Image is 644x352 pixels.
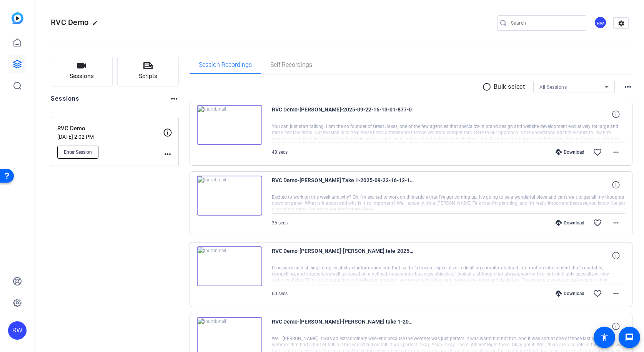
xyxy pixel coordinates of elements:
span: 60 secs [272,291,288,296]
span: RVC Demo-[PERSON_NAME]-[PERSON_NAME] tele-2025-09-22-15-12-41-258-0 [272,246,414,265]
p: RVC Demo [57,124,163,133]
mat-icon: radio_button_unchecked [482,82,494,91]
span: Scripts [139,72,157,81]
span: Self Recordings [270,62,312,68]
mat-icon: settings [614,18,629,29]
button: Scripts [117,56,179,86]
span: RVC Demo-[PERSON_NAME] Take 1-2025-09-22-16-12-14-115-0 [272,176,414,194]
mat-icon: message [625,333,634,342]
button: Enter Session [57,146,98,159]
mat-icon: more_horiz [170,94,179,103]
span: Enter Session [64,149,92,155]
p: [DATE] 2:02 PM [57,134,163,140]
h2: Sessions [51,94,80,109]
img: thumb-nail [197,105,262,145]
button: Sessions [51,56,113,86]
span: RVC Demo-[PERSON_NAME]-[PERSON_NAME] take 1-2025-09-22-15-11-00-020-0 [272,317,414,335]
img: thumb-nail [197,176,262,216]
p: Bulk select [494,82,525,91]
mat-icon: favorite_border [593,148,602,157]
span: 35 secs [272,220,288,226]
span: RVC Demo-[PERSON_NAME]-2025-09-22-16-13-01-877-0 [272,105,414,123]
mat-icon: favorite_border [593,289,602,298]
mat-icon: more_horiz [623,82,632,91]
mat-icon: more_horiz [163,149,172,159]
img: thumb-nail [197,246,262,286]
mat-icon: edit [92,20,102,30]
div: RW [8,321,27,340]
span: Sessions [70,72,94,81]
mat-icon: more_horiz [611,218,621,227]
span: RVC Demo [51,18,88,27]
span: All Sessions [539,85,567,90]
mat-icon: favorite_border [593,218,602,227]
div: RW [594,16,607,29]
ngx-avatar: Robert Weiss [594,16,607,30]
div: Download [552,149,588,155]
mat-icon: more_horiz [611,148,621,157]
input: Search [511,18,580,28]
div: Download [552,220,588,226]
span: Session Recordings [199,62,252,68]
span: 48 secs [272,149,288,155]
img: blue-gradient.svg [12,12,23,24]
div: Download [552,291,588,297]
mat-icon: accessibility [600,333,609,342]
mat-icon: more_horiz [611,289,621,298]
